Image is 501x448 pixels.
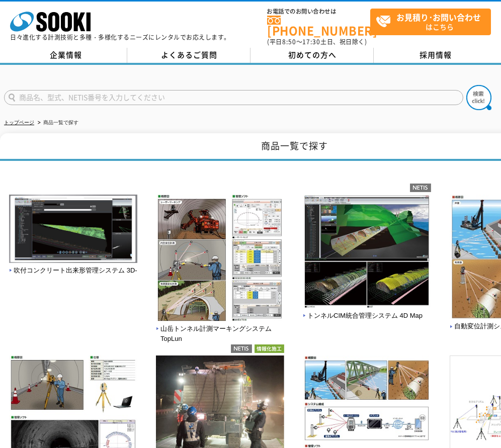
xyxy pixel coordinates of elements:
[410,184,431,192] img: netis
[156,314,284,343] a: 山岳トンネル計測マーキングシステム TopLun
[4,120,34,125] a: トップページ
[303,301,431,319] a: トンネルCIM統合管理システム 4D Map
[267,16,370,36] a: [PHONE_NUMBER]
[156,324,284,345] span: 山岳トンネル計測マーキングシステム TopLun
[4,90,463,105] input: 商品名、型式、NETIS番号を入力してください
[374,48,497,63] a: 採用情報
[288,49,337,60] span: 初めての方へ
[267,37,367,46] span: (平日 ～ 土日、祝日除く)
[127,48,251,63] a: よくあるご質問
[376,9,490,34] span: はこちら
[396,11,481,23] strong: お見積り･お問い合わせ
[10,34,230,40] p: 日々進化する計測技術と多種・多様化するニーズにレンタルでお応えします。
[231,344,252,353] img: netis
[9,195,137,265] img: 吹付コンクリート出来形管理システム 3D-
[255,344,284,353] img: 情報化施工
[156,195,284,324] img: 山岳トンネル計測マーキングシステム TopLun
[466,85,491,110] img: btn_search.png
[267,9,370,15] span: お電話でのお問い合わせは
[370,9,491,35] a: お見積り･お問い合わせはこちら
[303,311,423,321] span: トンネルCIM統合管理システム 4D Map
[4,48,127,63] a: 企業情報
[9,256,137,274] a: 吹付コンクリート出来形管理システム 3D-
[9,265,137,276] span: 吹付コンクリート出来形管理システム 3D-
[251,48,374,63] a: 初めての方へ
[36,118,78,128] li: 商品一覧で探す
[302,37,320,46] span: 17:30
[303,195,431,311] img: トンネルCIM統合管理システム 4D Map
[282,37,296,46] span: 8:50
